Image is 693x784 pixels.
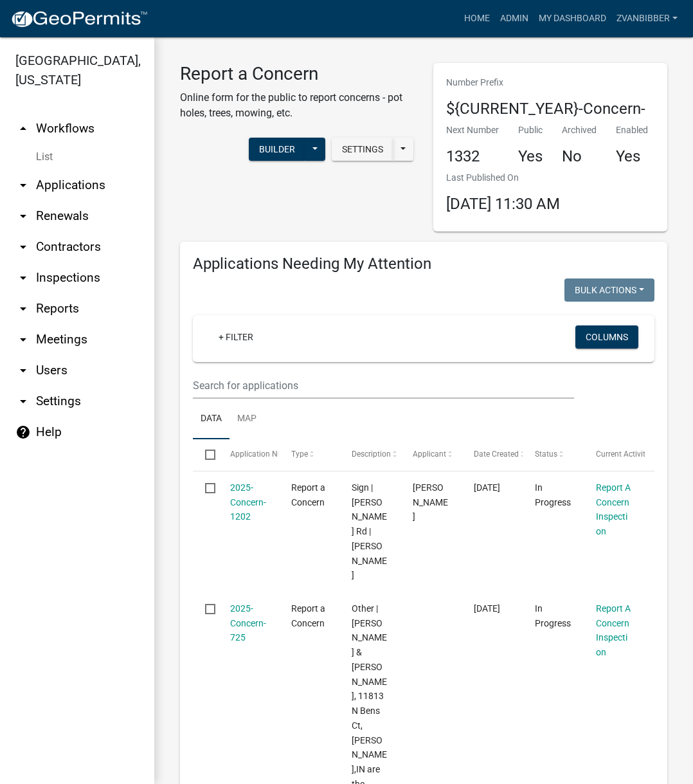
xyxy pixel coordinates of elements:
[332,138,393,161] button: Settings
[446,76,645,89] p: Number Prefix
[15,424,31,440] i: help
[446,123,499,137] p: Next Number
[446,147,499,166] h4: 1332
[208,325,264,349] a: + Filter
[15,178,31,193] i: arrow_drop_down
[180,90,414,121] p: Online form for the public to report concerns - pot holes, trees, mowing, etc.
[193,399,230,440] a: Data
[15,208,31,224] i: arrow_drop_down
[495,6,534,31] a: Admin
[611,6,683,31] a: zvanbibber
[15,270,31,286] i: arrow_drop_down
[446,100,645,118] h4: ${CURRENT_YEAR}-Concern-
[15,121,31,136] i: arrow_drop_up
[230,399,264,440] a: Map
[446,171,560,185] p: Last Published On
[474,603,500,614] span: 01/13/2025
[15,301,31,316] i: arrow_drop_down
[352,482,387,581] span: Sign | Keller Hill Rd | Chris Ferryman
[535,450,557,459] span: Status
[596,482,631,536] a: Report A Concern Inspection
[462,439,523,470] datatable-header-cell: Date Created
[249,138,305,161] button: Builder
[616,147,648,166] h4: Yes
[584,439,645,470] datatable-header-cell: Current Activity
[596,603,631,657] a: Report A Concern Inspection
[193,372,574,399] input: Search for applications
[15,332,31,347] i: arrow_drop_down
[562,147,597,166] h4: No
[291,603,325,628] span: Report a Concern
[523,439,584,470] datatable-header-cell: Status
[339,439,401,470] datatable-header-cell: Description
[217,439,278,470] datatable-header-cell: Application Number
[616,123,648,137] p: Enabled
[278,439,339,470] datatable-header-cell: Type
[459,6,495,31] a: Home
[446,195,560,213] span: [DATE] 11:30 AM
[230,603,266,643] a: 2025-Concern-725
[15,239,31,255] i: arrow_drop_down
[401,439,462,470] datatable-header-cell: Applicant
[564,278,654,302] button: Bulk Actions
[15,394,31,409] i: arrow_drop_down
[291,450,308,459] span: Type
[291,482,325,507] span: Report a Concern
[518,123,543,137] p: Public
[180,63,414,85] h3: Report a Concern
[534,6,611,31] a: My Dashboard
[352,450,391,459] span: Description
[535,603,571,628] span: In Progress
[193,255,654,273] h4: Applications Needing My Attention
[562,123,597,137] p: Archived
[474,450,519,459] span: Date Created
[596,450,649,459] span: Current Activity
[15,363,31,378] i: arrow_drop_down
[535,482,571,507] span: In Progress
[230,482,266,522] a: 2025-Concern-1202
[518,147,543,166] h4: Yes
[575,325,638,349] button: Columns
[413,450,446,459] span: Applicant
[230,450,300,459] span: Application Number
[193,439,217,470] datatable-header-cell: Select
[474,482,500,493] span: 07/22/2025
[413,482,448,522] span: Charlie Wilson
